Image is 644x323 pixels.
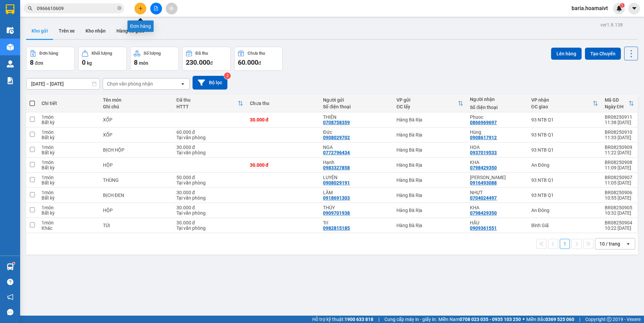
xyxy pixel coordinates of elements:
button: plus [135,3,146,14]
li: VP Hàng Bà Rịa [3,29,46,36]
span: plus [138,6,143,11]
div: 11:05 [DATE] [605,180,634,185]
div: THIỆN [323,114,390,120]
div: Hàng Bà Rịa [396,147,463,153]
div: Bất kỳ [42,210,96,216]
button: Đơn hàng8đơn [26,47,75,71]
div: 93 NTB Q1 [531,117,598,122]
div: 30.000 đ [176,205,243,210]
span: Miền Nam [438,316,521,323]
div: Hàng Bà Rịa [396,193,463,198]
div: 0937019533 [470,150,497,155]
div: BR08250904 [605,220,634,225]
div: BR08250909 [605,145,634,150]
div: 0708758359 [323,120,350,125]
button: 1 [560,239,570,249]
img: warehouse-icon [7,60,14,67]
div: 93 NTB Q1 [531,193,598,198]
div: 30.000 đ [176,190,243,195]
span: | [378,316,379,323]
button: Tạo Chuyến [585,48,621,60]
span: kg [87,60,92,66]
div: 30.000 đ [176,145,243,150]
div: Đã thu [176,97,238,103]
div: 0908617912 [470,135,497,140]
div: 11:33 [DATE] [605,135,634,140]
div: BỊCH ĐEN [103,193,170,198]
div: Hàng Bà Rịa [396,177,463,183]
div: Ngày ĐH [605,104,629,109]
div: Bất kỳ [42,135,96,140]
div: Số điện thoại [470,105,524,110]
span: notification [7,294,13,300]
button: Hàng đã giao [111,23,150,39]
th: Toggle SortBy [393,95,467,112]
div: Bất kỳ [42,165,96,170]
div: Hàng Bà Rịa [396,208,463,213]
div: Chọn văn phòng nhận [107,80,153,87]
span: message [7,309,13,315]
span: 8 [134,58,138,66]
div: XỐP [103,117,170,122]
div: An Đông [531,162,598,168]
div: Ghi chú [103,104,170,109]
img: warehouse-icon [7,27,14,34]
span: 0 [82,58,86,66]
div: ver 1.8.138 [600,21,623,29]
div: Hạnh [323,160,390,165]
b: QL51, PPhước Trung, TPBà Rịa [3,37,39,50]
span: 230.000 [186,58,210,66]
div: Chưa thu [250,101,317,106]
span: close-circle [117,5,121,12]
div: 93 NTB Q1 [531,177,598,183]
div: 1 món [42,114,96,120]
li: Hoa Mai [3,3,97,16]
div: 0909701938 [323,210,350,216]
div: Tại văn phòng [176,195,243,201]
div: Khác [42,225,96,231]
div: 0798429350 [470,210,497,216]
span: 8 [30,58,34,66]
span: close-circle [117,6,121,10]
span: baria.hoamaivt [566,4,613,12]
span: Miền Bắc [526,316,574,323]
div: 0983327858 [323,165,350,170]
span: đ [258,60,261,66]
div: THÙNG [103,177,170,183]
button: Đã thu230.000đ [182,47,231,71]
div: Đơn hàng [127,20,154,32]
div: 93 NTB Q1 [531,147,598,153]
div: Người gửi [323,97,390,103]
button: Kho nhận [80,23,111,39]
div: Người nhận [470,97,524,102]
div: ĐC lấy [396,104,458,109]
th: Toggle SortBy [528,95,601,112]
button: file-add [150,3,162,14]
div: 0909361551 [470,225,497,231]
sup: 1 [620,3,625,8]
sup: 1 [13,262,15,264]
div: BR08250907 [605,175,634,180]
div: Tên món [103,97,170,103]
span: 1 [621,3,623,8]
div: 10:22 [DATE] [605,225,634,231]
div: 0908029702 [323,135,350,140]
div: 1 món [42,220,96,225]
div: Phuoc [470,114,524,120]
div: Hàng Bà Rịa [396,223,463,228]
span: ⚪️ [523,318,525,321]
div: NGA [323,145,390,150]
div: LÂM [323,190,390,195]
div: Bất kỳ [42,120,96,125]
span: đ [210,60,213,66]
img: logo-vxr [6,4,14,14]
div: 10 / trang [599,240,620,247]
button: Kho gửi [26,23,53,39]
img: solution-icon [7,77,14,84]
div: VP gửi [396,97,458,103]
button: Số lượng8món [130,47,179,71]
img: warehouse-icon [7,263,14,270]
span: đơn [35,60,43,66]
div: 30.000 đ [176,220,243,225]
div: Hàng Bà Rịa [396,117,463,122]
